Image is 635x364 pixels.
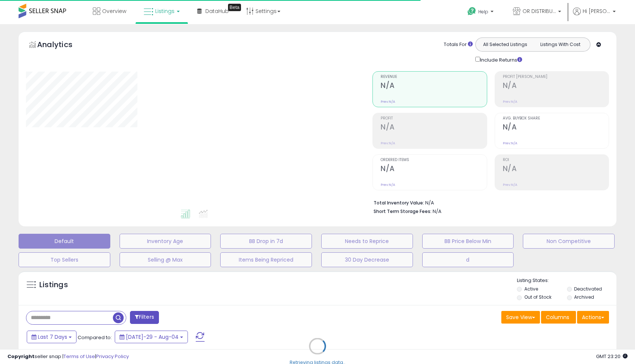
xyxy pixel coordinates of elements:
[503,99,517,104] small: Prev: N/A
[422,234,514,249] button: BB Price Below Min
[503,117,609,121] span: Avg. Buybox Share
[205,7,229,15] span: DataHub
[381,99,395,104] small: Prev: N/A
[321,234,413,249] button: Needs to Reprice
[7,353,129,360] div: seller snap | |
[522,7,556,15] span: OR DISTRIBUTION
[433,208,442,215] span: N/A
[374,200,424,206] b: Total Inventory Value:
[374,198,603,207] li: N/A
[503,81,609,91] h2: N/A
[503,75,609,79] span: Profit [PERSON_NAME]
[503,123,609,133] h2: N/A
[381,158,486,162] span: Ordered Items
[381,75,486,79] span: Revenue
[381,117,486,121] span: Profit
[503,183,517,187] small: Prev: N/A
[321,252,413,267] button: 30 Day Decrease
[120,252,211,267] button: Selling @ Max
[523,234,615,249] button: Non Competitive
[478,9,488,15] span: Help
[503,158,609,162] span: ROI
[478,40,533,49] button: All Selected Listings
[381,183,395,187] small: Prev: N/A
[573,7,616,24] a: Hi [PERSON_NAME]
[381,81,486,91] h2: N/A
[533,40,588,49] button: Listings With Cost
[503,164,609,174] h2: N/A
[381,164,486,174] h2: N/A
[155,7,175,15] span: Listings
[381,123,486,133] h2: N/A
[220,252,312,267] button: Items Being Repriced
[462,1,501,24] a: Help
[7,353,35,360] strong: Copyright
[374,208,432,214] b: Short Term Storage Fees:
[37,39,87,52] h5: Analytics
[444,41,473,48] div: Totals For
[220,234,312,249] button: BB Drop in 7d
[422,252,514,267] button: d
[19,234,110,249] button: Default
[228,4,241,11] div: Tooltip anchor
[583,7,610,15] span: Hi [PERSON_NAME]
[470,55,531,64] div: Include Returns
[503,141,517,145] small: Prev: N/A
[381,141,395,145] small: Prev: N/A
[467,7,476,16] i: Get Help
[102,7,126,15] span: Overview
[120,234,211,249] button: Inventory Age
[19,252,110,267] button: Top Sellers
